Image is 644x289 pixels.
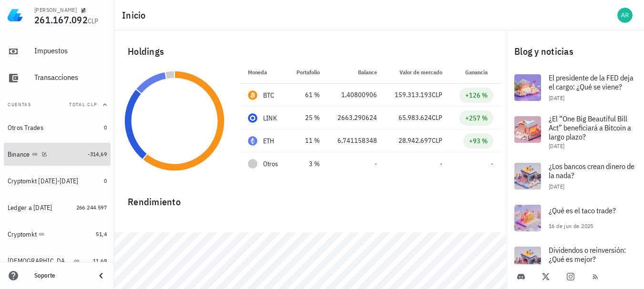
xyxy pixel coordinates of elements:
span: CLP [432,90,442,99]
div: Transacciones [34,73,107,82]
span: 261.167.092 [34,13,88,26]
th: Moneda [240,61,287,84]
div: +93 % [469,136,488,146]
div: 61 % [295,90,320,100]
div: 6,741158348 [335,136,377,146]
a: Cryptomkt 51,4 [4,223,111,246]
span: - [375,159,377,168]
span: Otros [263,159,278,169]
div: 25 % [295,113,320,123]
a: ¿El “One Big Beautiful Bill Act” beneficiará a Bitcoin a largo plazo? [DATE] [507,109,644,155]
div: Rendimiento [120,187,501,209]
div: avatar [617,8,633,23]
div: BTC-icon [248,90,257,100]
a: ¿Qué es el taco trade? 16 de jun de 2025 [507,197,644,239]
a: Impuestos [4,40,111,63]
div: +257 % [465,113,488,123]
span: CLP [88,17,99,25]
span: 51,4 [96,230,107,238]
a: Cryptomkt [DATE]-[DATE] 0 [4,169,111,192]
div: Blog y noticias [507,36,644,67]
div: Impuestos [34,46,107,55]
span: Ganancia [465,69,493,76]
div: 2663,290624 [335,113,377,123]
span: 16 de jun de 2025 [549,222,593,229]
span: Total CLP [69,101,97,108]
div: Otros Trades [8,124,43,132]
div: LINK-icon [248,113,257,123]
div: Ledger a [DATE] [8,204,52,212]
a: Dividendos o reinversión: ¿Qué es mejor? [507,239,644,281]
span: 0 [104,124,107,131]
span: [DATE] [549,142,564,149]
div: Holdings [120,36,501,67]
div: Soporte [34,272,88,279]
button: CuentasTotal CLP [4,93,111,116]
a: Ledger a [DATE] 266.244.597 [4,196,111,219]
a: ¿Los bancos crean dinero de la nada? [DATE] [507,155,644,197]
span: 65.983.624 [399,113,432,122]
div: 1,40800906 [335,90,377,100]
span: -314,69 [88,150,107,158]
span: [DATE] [549,183,564,190]
div: [DEMOGRAPHIC_DATA] [8,257,72,265]
th: Valor de mercado [385,61,450,84]
span: 159.313.193 [395,90,432,99]
div: ETH [263,136,275,146]
span: ¿Los bancos crean dinero de la nada? [549,161,634,180]
div: [PERSON_NAME] [34,6,77,14]
div: Binance [8,150,30,159]
a: Binance -314,69 [4,143,111,166]
div: 11 % [295,136,320,146]
div: BTC [263,90,275,100]
span: CLP [432,136,442,145]
th: Balance [327,61,385,84]
div: Cryptomkt [DATE]-[DATE] [8,177,79,185]
span: [DATE] [549,94,564,101]
a: Otros Trades 0 [4,116,111,139]
span: El presidente de la FED deja el cargo: ¿Qué se viene? [549,73,634,91]
span: 266.244.597 [76,204,107,211]
span: ¿El “One Big Beautiful Bill Act” beneficiará a Bitcoin a largo plazo? [549,114,631,141]
div: 3 % [295,159,320,169]
span: - [440,159,442,168]
a: El presidente de la FED deja el cargo: ¿Qué se viene? [DATE] [507,67,644,109]
span: CLP [432,113,442,122]
a: Transacciones [4,67,111,90]
span: ¿Qué es el taco trade? [549,206,616,215]
span: 28.942.697 [399,136,432,145]
a: [DEMOGRAPHIC_DATA] 11,69 [4,249,111,272]
th: Portafolio [287,61,327,84]
h1: Inicio [122,8,150,23]
span: Dividendos o reinversión: ¿Qué es mejor? [549,245,626,264]
span: - [491,159,493,168]
img: LedgiFi [8,8,23,23]
div: +126 % [465,90,488,100]
div: LINK [263,113,277,123]
span: 0 [104,177,107,184]
div: Cryptomkt [8,230,37,239]
div: ETH-icon [248,136,257,146]
span: 11,69 [93,257,107,264]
